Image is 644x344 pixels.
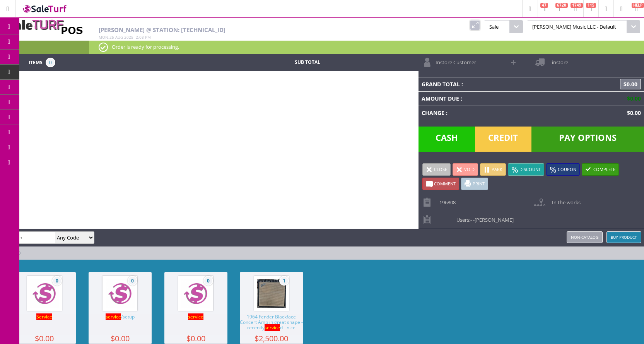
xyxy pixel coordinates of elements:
[99,34,151,40] span: , :
[265,324,280,331] span: service
[484,20,509,33] span: Sale
[432,54,476,66] span: Instore Customer
[106,313,121,320] span: service
[29,58,43,66] span: Items
[419,91,559,106] td: Amount Due :
[124,34,133,40] span: 2025
[422,163,451,176] a: Close
[436,194,456,206] span: 196808
[136,34,138,40] span: 2
[203,276,213,286] span: 0
[145,34,151,40] span: pm
[128,276,137,286] span: 0
[461,178,488,190] a: Print
[624,109,641,116] span: $0.00
[240,335,303,341] span: $2,500.00
[251,58,364,67] td: Sub Total
[279,276,289,286] span: 1
[606,231,641,243] a: Buy Product
[188,313,203,320] span: service
[419,77,559,91] td: Grand Total :
[36,313,52,320] span: Service
[453,211,514,223] span: Users:
[546,163,580,176] a: Coupon
[620,79,641,89] span: $0.00
[586,3,596,8] span: 115
[531,127,644,152] span: Pay Options
[527,20,627,33] span: [PERSON_NAME] Music LLC - Default
[164,335,227,341] span: $0.00
[240,314,303,335] span: 1964 Fender Blackface Concert Amp in great shape - recently d - nice
[582,163,619,176] a: Complete
[548,194,581,206] span: In the works
[109,34,114,40] span: 25
[99,34,108,40] span: Mon
[548,54,568,66] span: instore
[419,106,559,120] td: Change :
[567,231,603,243] a: Non-catalog
[3,232,55,243] input: Search
[22,3,68,14] img: SaleTurf
[632,3,644,8] span: HELP
[434,181,456,187] span: Comment
[624,95,641,102] span: $0.00
[46,58,55,67] span: 0
[470,216,472,223] span: -
[115,34,123,40] span: Aug
[475,127,531,152] span: Credit
[89,314,152,335] span: /setup
[139,34,144,40] span: 08
[571,3,583,8] span: 1749
[99,43,634,51] p: Order is ready for processing.
[89,335,152,341] span: $0.00
[453,163,478,176] a: Void
[52,276,62,286] span: 0
[508,163,544,176] a: Discount
[419,127,475,152] span: Cash
[540,3,548,8] span: 47
[13,335,76,341] span: $0.00
[555,3,568,8] span: 6720
[473,216,514,223] span: -[PERSON_NAME]
[99,27,421,33] h2: [PERSON_NAME] @ Station: [TECHNICAL_ID]
[480,163,506,176] a: Park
